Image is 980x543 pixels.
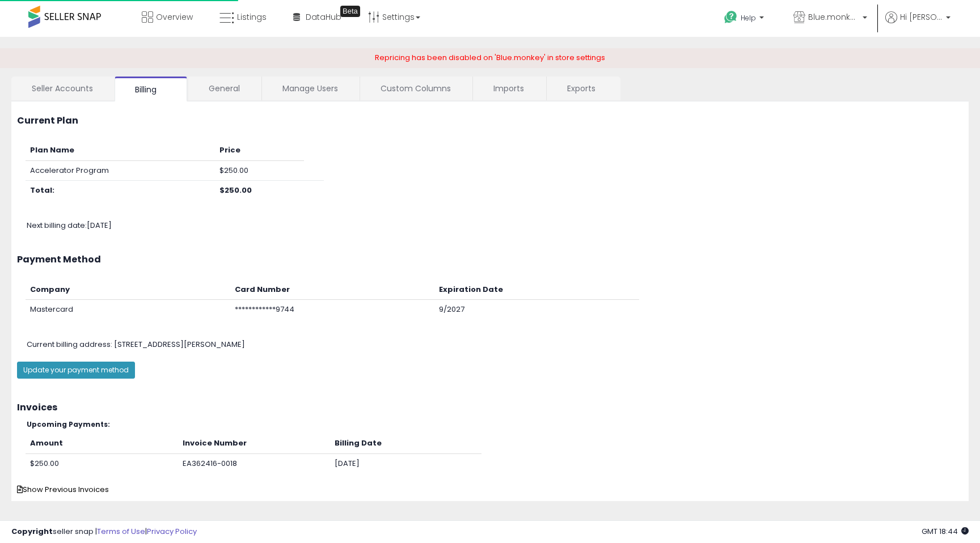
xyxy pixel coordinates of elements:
[11,527,197,537] div: seller snap | |
[215,141,304,160] th: Price
[741,13,756,23] span: Help
[17,362,135,379] button: Update your payment method
[215,160,304,181] td: $250.00
[724,10,738,24] i: Get Help
[434,300,639,320] td: 9/2027
[17,402,963,413] h3: Invoices
[26,434,178,453] th: Amount
[885,11,951,37] a: Hi [PERSON_NAME]
[808,11,859,23] span: Blue.monkey
[330,453,481,473] td: [DATE]
[188,77,260,100] a: General
[330,434,481,453] th: Billing Date
[26,453,178,473] td: $250.00
[11,77,113,100] a: Seller Accounts
[473,77,545,100] a: Imports
[360,77,471,100] a: Custom Columns
[434,280,639,300] th: Expiration Date
[26,160,215,181] td: Accelerator Program
[715,2,775,37] a: Help
[306,11,341,23] span: DataHub
[11,526,53,537] strong: Copyright
[230,280,435,300] th: Card Number
[27,421,963,428] h5: Upcoming Payments:
[900,11,943,23] span: Hi [PERSON_NAME]
[17,254,963,265] h3: Payment Method
[156,11,193,23] span: Overview
[27,339,112,350] span: Current billing address:
[26,300,230,320] td: Mastercard
[147,526,197,537] a: Privacy Policy
[547,77,619,100] a: Exports
[17,484,109,495] span: Show Previous Invoices
[340,6,360,17] div: Tooltip anchor
[115,77,187,101] a: Billing
[262,77,358,100] a: Manage Users
[178,453,330,473] td: EA362416-0018
[97,526,145,537] a: Terms of Use
[26,141,215,160] th: Plan Name
[375,52,605,63] span: Repricing has been disabled on 'Blue.monkey' in store settings
[26,280,230,300] th: Company
[178,434,330,453] th: Invoice Number
[30,185,54,196] b: Total:
[237,11,267,23] span: Listings
[17,116,963,126] h3: Current Plan
[922,526,969,537] span: 2025-09-11 18:44 GMT
[219,185,252,196] b: $250.00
